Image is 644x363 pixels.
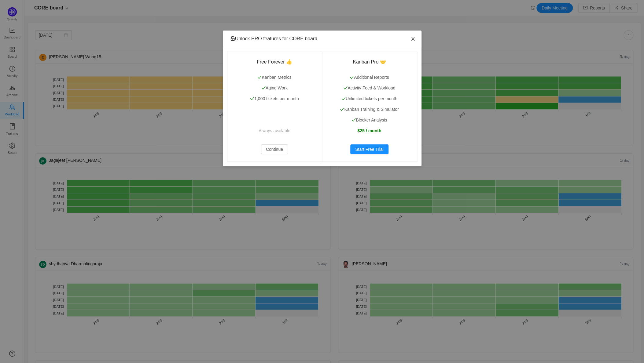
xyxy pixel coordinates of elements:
i: icon: unlock [230,36,235,41]
button: Continue [261,144,288,154]
strong: $25 / month [357,128,381,133]
i: icon: check [250,96,254,101]
p: Additional Reports [329,74,410,81]
span: 1,000 tickets per month [250,96,299,101]
i: icon: close [410,36,415,41]
h3: Kanban Pro 🤝 [329,59,410,65]
p: Always available [234,128,315,134]
p: Activity Feed & Workload [329,85,410,91]
p: Kanban Training & Simulator [329,106,410,113]
button: Close [404,31,421,48]
p: Unlimited tickets per month [329,96,410,102]
p: Blocker Analysis [329,117,410,123]
i: icon: check [343,86,348,90]
i: icon: check [261,86,266,90]
button: Start Free Trial [350,144,388,154]
i: icon: check [341,96,346,101]
span: Unlock PRO features for CORE board [230,36,317,41]
i: icon: check [257,75,262,79]
i: icon: check [340,107,344,111]
p: Aging Work [234,85,315,91]
i: icon: check [351,118,356,122]
h3: Free Forever 👍 [234,59,315,65]
i: icon: check [350,75,354,79]
p: Kanban Metrics [234,74,315,81]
